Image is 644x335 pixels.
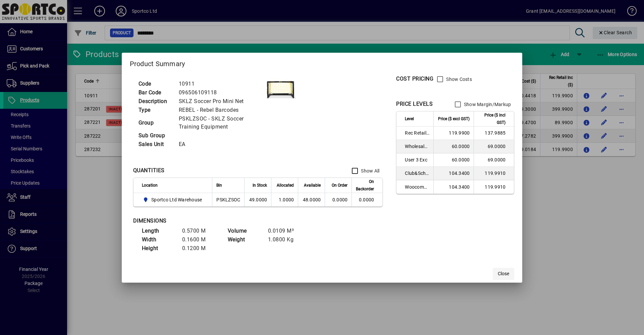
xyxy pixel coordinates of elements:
td: PSKLZSOC [212,193,244,206]
span: Available [304,182,321,189]
td: 69.0000 [474,140,514,153]
td: Bar Code [135,88,175,97]
td: Length [139,227,179,235]
span: Sportco Ltd Warehouse [151,196,202,203]
td: 0.1200 M [179,244,219,253]
td: 104.3400 [433,180,474,194]
td: Description [135,97,175,106]
td: 48.0000 [298,193,325,206]
td: Volume [224,227,265,235]
span: Level [405,115,414,123]
td: EA [175,140,264,149]
td: Code [135,80,175,88]
td: Sales Unit [135,140,175,149]
td: PSKLZSOC - SKLZ Soccer Training Equipment [175,114,264,131]
span: 0.0000 [332,197,348,202]
td: 60.0000 [433,153,474,167]
td: 0.1600 M [179,235,219,244]
td: 119.9910 [474,180,514,194]
span: Allocated [277,182,294,189]
td: Sub Group [135,131,175,140]
span: Rec Retail Inc [405,130,429,136]
td: 137.9885 [474,127,514,140]
span: In Stock [253,182,267,189]
td: 1.0800 Kg [265,235,305,244]
span: Woocommerce Retail [405,184,429,190]
img: contain [264,73,298,106]
div: PRICE LEVELS [396,100,433,108]
td: Width [139,235,179,244]
td: 119.9910 [474,167,514,180]
span: Wholesale Exc [405,143,429,150]
td: 0.0000 [352,193,382,206]
span: Sportco Ltd Warehouse [142,196,205,204]
td: 104.3400 [433,167,474,180]
td: 69.0000 [474,153,514,167]
span: Price ($ excl GST) [438,115,470,123]
td: 10911 [175,80,264,88]
span: User 3 Exc [405,156,429,163]
span: Price ($ incl GST) [478,111,505,126]
td: 0.5700 M [179,227,219,235]
span: On Backorder [356,178,374,193]
td: 49.0000 [244,193,271,206]
td: 119.9900 [433,127,474,140]
h2: Product Summary [122,53,523,72]
div: QUANTITIES [133,166,165,175]
td: Height [139,244,179,253]
td: 1.0000 [271,193,298,206]
label: Show Costs [445,76,472,83]
td: REBEL - Rebel Barcodes [175,106,264,114]
td: 0.0109 M³ [265,227,305,235]
span: On Order [332,182,347,189]
td: Type [135,106,175,114]
span: Close [498,270,509,277]
button: Close [493,268,514,280]
span: Bin [216,182,222,189]
td: Weight [224,235,265,244]
td: 096506109118 [175,88,264,97]
div: COST PRICING [396,75,433,83]
td: Group [135,114,175,131]
td: SKLZ Soccer Pro Mini Net [175,97,264,106]
div: DIMENSIONS [133,217,301,225]
label: Show Margin/Markup [463,101,511,108]
label: Show All [360,167,379,174]
span: Location [142,182,158,189]
span: Club&School Exc [405,170,429,177]
td: 60.0000 [433,140,474,153]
